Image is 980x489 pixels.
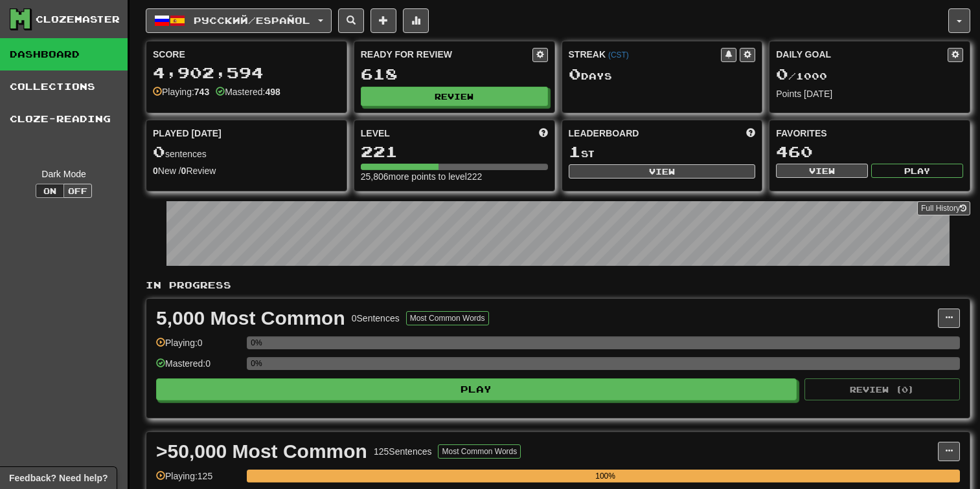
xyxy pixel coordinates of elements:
div: Mastered: 0 [156,357,240,378]
div: Score [153,48,340,61]
button: Most Common Words [406,311,489,325]
button: Off [63,184,92,198]
div: Mastered: [216,85,280,98]
a: Full History [917,201,970,215]
span: Русский / Español [194,15,310,26]
div: Points [DATE] [776,87,963,100]
div: sentences [153,144,340,160]
button: Русский/Español [146,8,332,33]
div: Day s [569,66,756,83]
strong: 743 [194,87,209,97]
button: More stats [403,8,429,33]
span: 0 [776,65,788,83]
button: Add sentence to collection [370,8,396,33]
div: Playing: [153,85,209,98]
span: 1 [569,142,581,160]
div: 221 [361,144,548,160]
div: New / Review [153,164,340,177]
button: Most Common Words [438,444,521,459]
div: st [569,144,756,160]
div: Clozemaster [36,13,120,26]
span: Leaderboard [569,127,639,140]
strong: 498 [265,87,280,97]
button: Play [156,378,797,400]
strong: 0 [181,166,187,176]
div: Daily Goal [776,48,948,62]
span: Open feedback widget [9,472,108,484]
span: 0 [569,65,581,83]
div: 5,000 Most Common [156,309,345,328]
div: Playing: 0 [156,336,240,358]
span: This week in points, UTC [746,127,755,140]
div: Dark Mode [10,168,118,180]
div: 4,902,594 [153,65,340,81]
div: 125 Sentences [374,445,432,458]
span: Played [DATE] [153,127,222,140]
div: Streak [569,48,722,61]
strong: 0 [153,166,158,176]
span: Score more points to level up [539,127,548,140]
div: 460 [776,144,963,160]
div: Ready for Review [361,48,532,61]
div: 100% [251,470,960,483]
span: Level [361,127,390,140]
button: Review [361,87,548,106]
div: >50,000 Most Common [156,442,367,461]
div: 0 Sentences [352,312,400,325]
p: In Progress [146,279,970,292]
button: View [776,164,868,178]
button: Play [871,164,963,178]
div: Favorites [776,127,963,140]
button: Search sentences [338,8,364,33]
div: 25,806 more points to level 222 [361,170,548,183]
button: Review (0) [804,378,960,400]
span: 0 [153,142,165,160]
a: (CST) [608,50,629,60]
span: / 1000 [776,71,827,81]
div: 618 [361,66,548,82]
button: View [569,164,756,179]
button: On [36,184,64,198]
